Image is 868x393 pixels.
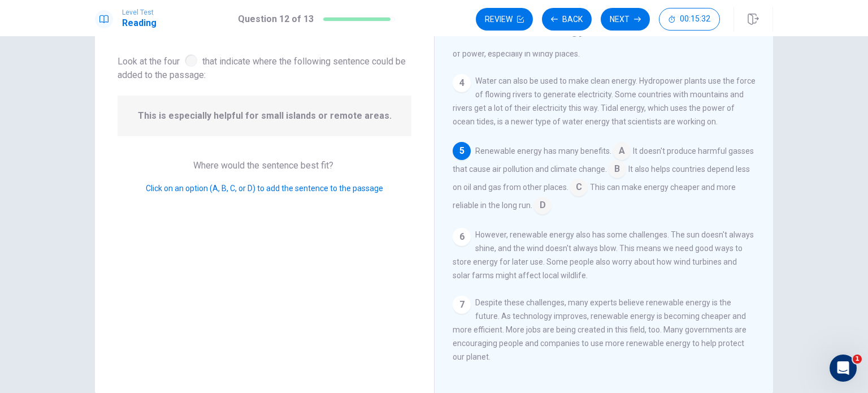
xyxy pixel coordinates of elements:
iframe: Intercom live chat [830,355,857,382]
span: D [533,196,552,214]
span: 1 [853,355,862,364]
span: Look at the four that indicate where the following sentence could be added to the passage: [118,52,411,82]
span: B [608,160,626,178]
span: Click on an option (A, B, C, or D) to add the sentence to the passage [146,184,383,193]
span: A [613,142,631,160]
span: Despite these challenges, many experts believe renewable energy is the future. As technology impr... [453,298,747,361]
span: Renewable energy has many benefits. [475,146,611,156]
h1: Question 12 of 13 [238,12,314,26]
div: 4 [453,74,471,92]
span: C [570,178,588,196]
button: 00:15:32 [659,8,720,31]
button: Next [601,8,650,31]
h1: Reading [122,16,157,30]
span: Level Test [122,8,157,16]
span: This is especially helpful for small islands or remote areas. [138,109,392,123]
button: Back [542,8,592,31]
span: This can make energy cheaper and more reliable in the long run. [453,183,736,210]
span: Where would the sentence best fit? [193,160,336,171]
div: 5 [453,142,471,160]
span: However, renewable energy also has some challenges. The sun doesn't always shine, and the wind do... [453,230,754,280]
span: 00:15:32 [680,15,710,24]
button: Review [476,8,533,31]
div: 7 [453,296,471,314]
span: Water can also be used to make clean energy. Hydropower plants use the force of flowing rivers to... [453,76,756,126]
div: 6 [453,228,471,246]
